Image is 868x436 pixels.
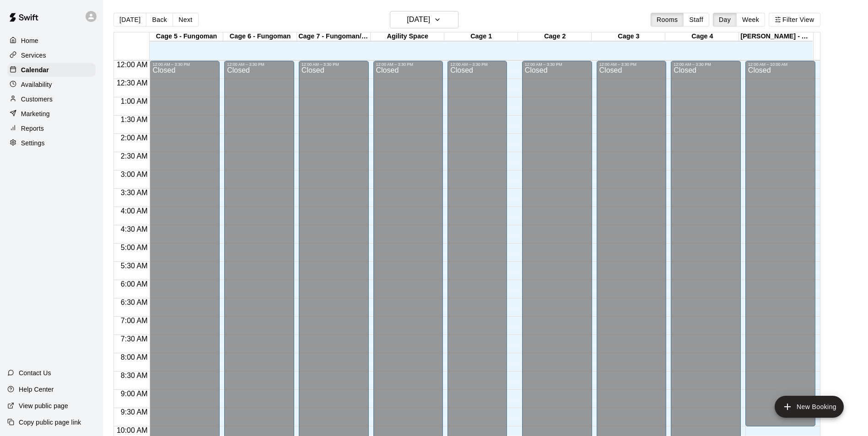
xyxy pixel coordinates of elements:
[674,62,738,67] div: 12:00 AM – 3:30 PM
[21,109,50,118] p: Marketing
[119,317,150,324] span: 7:00 AM
[7,107,96,121] a: Marketing
[21,80,52,89] p: Availability
[745,61,815,426] div: 12:00 AM – 10:00 AM: Closed
[21,65,49,74] p: Calendar
[119,116,150,123] span: 1:30 AM
[592,32,665,41] div: Cage 3
[736,13,765,27] button: Week
[223,32,297,41] div: Cage 6 - Fungoman
[7,78,96,91] a: Availability
[119,97,150,105] span: 1:00 AM
[739,32,813,41] div: [PERSON_NAME] - Agility
[19,401,68,410] p: View public page
[769,13,820,27] button: Filter View
[665,32,739,41] div: Cage 4
[7,34,96,48] a: Home
[19,418,81,427] p: Copy public page link
[114,79,150,87] span: 12:30 AM
[146,13,173,27] button: Back
[119,280,150,288] span: 6:00 AM
[297,32,371,41] div: Cage 7 - Fungoman/HitTrax
[119,298,150,306] span: 6:30 AM
[227,62,291,67] div: 12:00 AM – 3:30 PM
[7,63,96,77] a: Calendar
[651,13,684,27] button: Rooms
[444,32,518,41] div: Cage 1
[21,95,53,104] p: Customers
[119,225,150,233] span: 4:30 AM
[119,390,150,398] span: 9:00 AM
[518,32,592,41] div: Cage 2
[119,335,150,343] span: 7:30 AM
[683,13,709,27] button: Staff
[7,48,96,62] a: Services
[119,134,150,142] span: 2:00 AM
[302,62,366,67] div: 12:00 AM – 3:30 PM
[119,262,150,270] span: 5:30 AM
[525,62,589,67] div: 12:00 AM – 3:30 PM
[119,207,150,215] span: 4:00 AM
[19,385,54,394] p: Help Center
[450,62,504,67] div: 12:00 AM – 3:30 PM
[7,92,96,106] a: Customers
[119,408,150,416] span: 9:30 AM
[119,189,150,197] span: 3:30 AM
[119,244,150,251] span: 5:00 AM
[407,13,430,26] h6: [DATE]
[114,61,150,69] span: 12:00 AM
[119,372,150,379] span: 8:30 AM
[390,11,458,28] button: [DATE]
[21,51,46,60] p: Services
[19,368,51,378] p: Contact Us
[7,136,96,150] a: Settings
[150,32,223,41] div: Cage 5 - Fungoman
[119,353,150,361] span: 8:00 AM
[114,426,150,434] span: 10:00 AM
[119,152,150,160] span: 2:30 AM
[376,62,441,67] div: 12:00 AM – 3:30 PM
[371,32,444,41] div: Agility Space
[21,138,45,148] p: Settings
[775,396,844,418] button: add
[599,62,664,67] div: 12:00 AM – 3:30 PM
[119,170,150,178] span: 3:00 AM
[7,122,96,135] a: Reports
[21,36,38,45] p: Home
[152,62,217,67] div: 12:00 AM – 3:30 PM
[713,13,737,27] button: Day
[173,13,198,27] button: Next
[748,67,813,430] div: Closed
[748,62,813,67] div: 12:00 AM – 10:00 AM
[21,124,44,133] p: Reports
[113,13,146,27] button: [DATE]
